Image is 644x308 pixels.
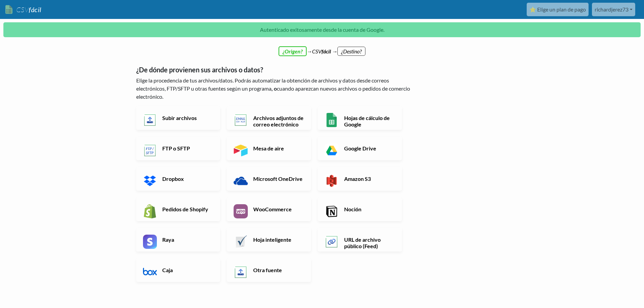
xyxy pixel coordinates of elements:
img: Aplicación y API FTP o SFTP [143,143,157,158]
font: CSV [16,5,29,14]
iframe: Controlador de chat del widget Drift [610,274,636,300]
a: WooCommerce [227,197,311,221]
a: FTP o SFTP [136,137,220,160]
font: Archivos adjuntos de correo electrónico [253,115,304,127]
font: WooCommerce [253,206,292,212]
img: Aplicación y API de URL de archivo público [325,235,339,249]
font: Elige la procedencia de tus archivos/datos. Podrás automatizar la obtención de archivos y datos d... [136,77,389,92]
font: Autenticado exitosamente desde la cuenta de Google. [260,26,384,33]
font: Amazon S3 [344,175,371,182]
a: Microsoft OneDrive [227,167,311,191]
a: richardjerez73 [592,3,635,16]
a: Google Drive [318,137,402,160]
img: Aplicación y API de Box [143,265,157,279]
font: richardjerez73 [595,6,628,13]
font: , o [271,85,277,92]
img: Aplicación y API de Airtable [234,143,248,158]
font: Raya [162,236,174,243]
font: Dropbox [162,175,184,182]
font: Google Drive [344,145,376,151]
img: Otras aplicaciones y API de origen [234,265,248,279]
img: Aplicación y API de Stripe [143,235,157,249]
font: Hoja inteligente [253,236,291,243]
a: Amazon S3 [318,167,402,191]
img: Aplicación y API de Hojas de cálculo de Google [325,113,339,127]
font: ¿De dónde provienen sus archivos o datos? [136,66,263,74]
img: Aplicación y API de Notion [325,204,339,218]
font: Microsoft OneDrive [253,175,303,182]
a: Mesa de aire [227,137,311,160]
font: Mesa de aire [253,145,284,151]
a: Subir archivos [136,106,220,130]
img: Aplicación y API de Dropbox [143,174,157,188]
img: Aplicación y API para subir archivos [143,113,157,127]
a: Otra fuente [227,258,311,282]
a: Dropbox [136,167,220,191]
font: FTP o SFTP [162,145,190,151]
img: Aplicación y API para enviar por correo electrónico un nuevo archivo CSV o XLSX [234,113,248,127]
font: fácil [29,5,42,14]
font: Subir archivos [162,115,197,121]
a: URL de archivo público (Feed) [318,228,402,252]
img: Aplicación y API de WooCommerce [234,204,248,218]
a: Pedidos de Shopify [136,197,220,221]
font: Caja [162,267,173,273]
font: Hojas de cálculo de Google [344,115,390,127]
a: Raya [136,228,220,252]
a: Noción [318,197,402,221]
font: Noción [344,206,361,212]
a: CSVfácil [5,3,42,17]
img: Aplicación y API de Google Drive [325,143,339,158]
img: Aplicación y API de Smartsheet [234,235,248,249]
a: Caja [136,258,220,282]
img: Aplicación y API de Shopify [143,204,157,218]
font: URL de archivo público (Feed) [344,236,381,249]
font: Otra fuente [253,267,282,273]
img: Aplicación y API de Amazon S3 [325,174,339,188]
a: Hoja inteligente [227,228,311,252]
a: Hojas de cálculo de Google [318,106,402,130]
a: ⭐ Elige un plan de pago [527,3,589,16]
a: Archivos adjuntos de correo electrónico [227,106,311,130]
font: ⭐ Elige un plan de pago [529,6,586,13]
font: Pedidos de Shopify [162,206,208,212]
img: Aplicación y API de Microsoft OneDrive [234,174,248,188]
